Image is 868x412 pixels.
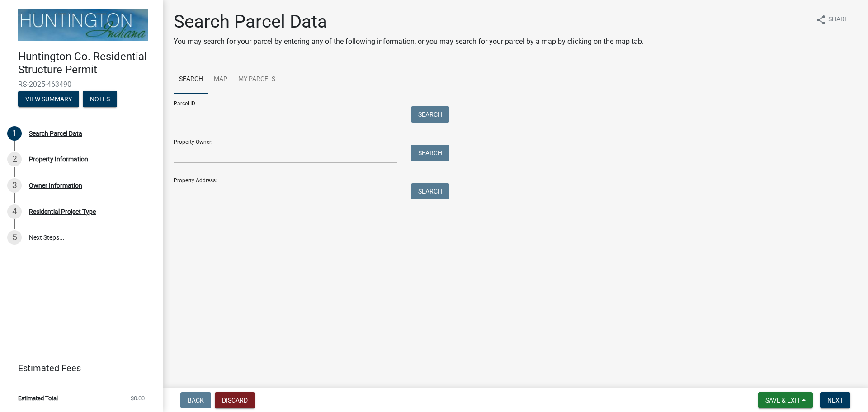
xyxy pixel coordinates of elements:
[7,359,148,377] a: Estimated Fees
[83,91,117,107] button: Notes
[7,230,22,245] div: 5
[233,65,281,94] a: My Parcels
[18,91,79,107] button: View Summary
[29,130,82,137] div: Search Parcel Data
[7,126,22,141] div: 1
[7,204,22,219] div: 4
[174,36,644,47] p: You may search for your parcel by entering any of the following information, or you may search fo...
[18,9,148,41] img: Huntington County, Indiana
[18,80,145,89] span: RS-2025-463490
[29,182,82,189] div: Owner Information
[29,208,96,215] div: Residential Project Type
[411,145,449,161] button: Search
[820,392,850,408] button: Next
[808,11,855,28] button: shareShare
[765,397,800,404] span: Save & Exit
[828,14,848,25] span: Share
[18,50,156,76] h4: Huntington Co. Residential Structure Permit
[7,152,22,166] div: 2
[18,96,79,103] wm-modal-confirm: Summary
[180,392,211,408] button: Back
[758,392,813,408] button: Save & Exit
[83,96,117,103] wm-modal-confirm: Notes
[174,65,208,94] a: Search
[411,183,449,199] button: Search
[827,397,843,404] span: Next
[29,156,88,162] div: Property Information
[215,392,255,408] button: Discard
[7,178,22,193] div: 3
[131,395,145,401] span: $0.00
[816,14,826,25] i: share
[174,11,644,33] h1: Search Parcel Data
[188,397,204,404] span: Back
[208,65,233,94] a: Map
[411,106,449,123] button: Search
[18,395,58,401] span: Estimated Total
